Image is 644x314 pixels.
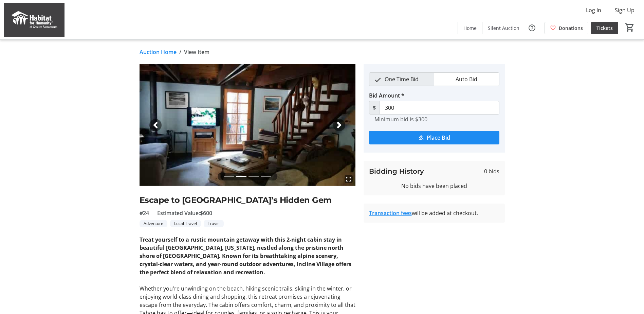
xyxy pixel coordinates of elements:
[482,22,525,34] a: Silent Auction
[596,24,613,32] span: Tickets
[179,48,181,56] span: /
[369,209,499,217] div: will be added at checkout.
[586,6,601,14] span: Log In
[615,6,634,14] span: Sign Up
[609,5,640,16] button: Sign Up
[4,3,65,37] img: Habitat for Humanity of Greater Sacramento's Logo
[140,220,167,227] tr-label-badge: Adventure
[369,91,404,100] label: Bid Amount *
[545,22,588,34] a: Donations
[484,167,499,175] span: 0 bids
[559,24,583,32] span: Donations
[591,22,618,34] a: Tickets
[140,64,355,186] img: Image
[184,48,209,56] span: View Item
[369,131,499,144] button: Place Bid
[369,101,380,115] span: $
[381,73,423,86] span: One Time Bid
[525,21,539,35] button: Help
[452,73,481,86] span: Auto Bid
[488,24,519,32] span: Silent Auction
[624,21,636,34] button: Cart
[458,22,482,34] a: Home
[140,48,177,56] a: Auction Home
[581,5,607,16] button: Log In
[427,134,450,142] span: Place Bid
[140,236,351,276] strong: Treat yourself to a rustic mountain getaway with this 2-night cabin stay in beautiful [GEOGRAPHIC...
[345,175,353,183] mat-icon: fullscreen
[157,209,212,217] span: Estimated Value: $600
[170,220,201,227] tr-label-badge: Local Travel
[463,24,477,32] span: Home
[374,116,427,123] tr-hint: Minimum bid is $300
[140,209,149,217] span: #24
[369,209,412,217] a: Transaction fees
[140,194,355,206] h2: Escape to [GEOGRAPHIC_DATA]’s Hidden Gem
[204,220,224,227] tr-label-badge: Travel
[369,166,424,176] h3: Bidding History
[369,182,499,190] div: No bids have been placed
